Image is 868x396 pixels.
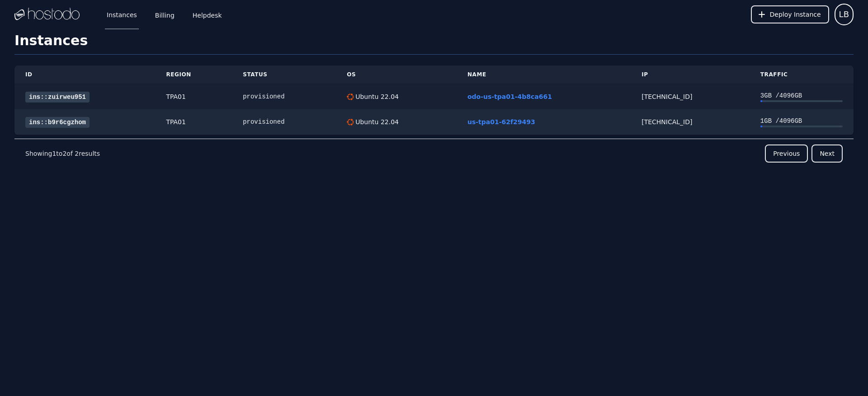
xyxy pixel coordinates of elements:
span: Deploy Instance [770,10,821,19]
div: [TECHNICAL_ID] [642,117,739,126]
th: IP [631,65,750,84]
nav: Pagination [14,139,854,168]
div: 1 GB / 4096 GB [760,116,843,126]
button: Deploy Instance [751,5,829,23]
th: Traffic [750,65,854,84]
h1: Instances [14,33,854,55]
span: LB [839,8,849,21]
div: Ubuntu 22.04 [354,117,399,126]
button: Next [811,144,843,163]
img: Ubuntu 22.04 [347,119,354,126]
div: TPA01 [166,92,221,101]
span: 2 [62,150,66,157]
th: Region [155,65,232,84]
img: Logo [14,8,80,21]
div: provisioned [243,117,325,126]
div: 3 GB / 4096 GB [760,91,843,100]
span: 2 [75,150,79,157]
button: User menu [835,4,854,25]
a: odo-us-tpa01-4b8ca661 [467,93,552,100]
button: Previous [765,144,808,163]
img: Ubuntu 22.04 [347,93,354,100]
a: ins::b9r6cgzhom [25,117,90,128]
th: Name [457,65,631,84]
th: OS [336,65,457,84]
p: Showing to of results [25,149,100,158]
th: ID [14,65,155,84]
div: TPA01 [166,117,221,126]
div: [TECHNICAL_ID] [642,92,739,101]
span: 1 [52,150,56,157]
th: Status [232,65,336,84]
div: provisioned [243,92,325,101]
a: ins::zuirweu951 [25,92,90,102]
div: Ubuntu 22.04 [354,92,399,101]
a: us-tpa01-62f29493 [467,118,535,126]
